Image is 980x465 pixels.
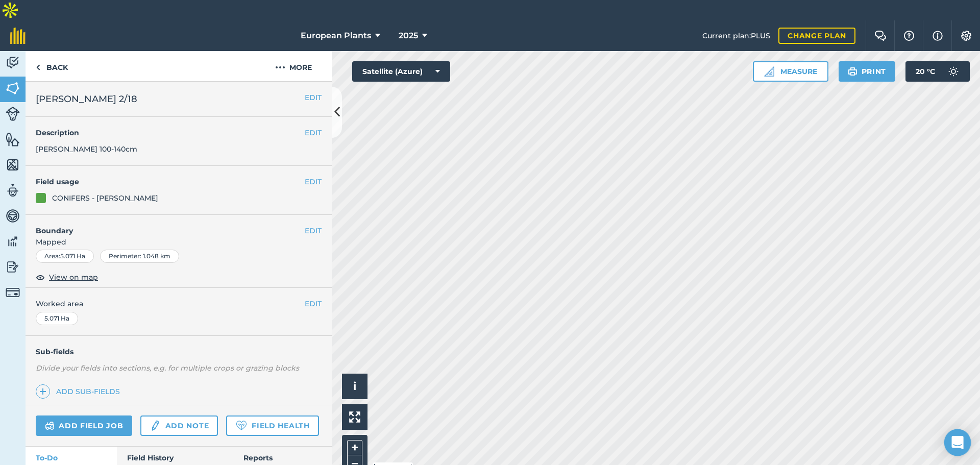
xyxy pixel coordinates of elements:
a: Field Health [226,415,318,436]
button: i [342,374,367,399]
img: svg+xml;base64,PHN2ZyB4bWxucz0iaHR0cDovL3d3dy53My5vcmcvMjAwMC9zdmciIHdpZHRoPSIxOCIgaGVpZ2h0PSIyNC... [36,271,45,283]
span: [PERSON_NAME] 2/18 [36,92,137,106]
img: Two speech bubbles overlapping with the left bubble in the forefront [874,31,887,41]
button: EDIT [305,298,322,309]
a: Back [26,51,78,81]
div: Area : 5.071 Ha [36,250,94,263]
a: Add note [140,415,218,436]
div: Perimeter : 1.048 km [100,250,179,263]
span: i [353,380,356,393]
span: Worked area [36,298,322,309]
button: EDIT [305,176,322,187]
img: svg+xml;base64,PD94bWwgdmVyc2lvbj0iMS4wIiBlbmNvZGluZz0idXRmLTgiPz4KPCEtLSBHZW5lcmF0b3I6IEFkb2JlIE... [150,420,161,432]
img: svg+xml;base64,PD94bWwgdmVyc2lvbj0iMS4wIiBlbmNvZGluZz0idXRmLTgiPz4KPCEtLSBHZW5lcmF0b3I6IEFkb2JlIE... [6,183,20,198]
button: Measure [753,61,828,82]
img: svg+xml;base64,PD94bWwgdmVyc2lvbj0iMS4wIiBlbmNvZGluZz0idXRmLTgiPz4KPCEtLSBHZW5lcmF0b3I6IEFkb2JlIE... [6,285,20,300]
img: svg+xml;base64,PD94bWwgdmVyc2lvbj0iMS4wIiBlbmNvZGluZz0idXRmLTgiPz4KPCEtLSBHZW5lcmF0b3I6IEFkb2JlIE... [6,55,20,70]
span: European Plants [301,30,371,42]
img: A cog icon [960,31,972,41]
img: svg+xml;base64,PHN2ZyB4bWxucz0iaHR0cDovL3d3dy53My5vcmcvMjAwMC9zdmciIHdpZHRoPSI1NiIgaGVpZ2h0PSI2MC... [6,132,20,147]
button: Satellite (Azure) [352,61,450,82]
h4: Field usage [36,176,305,187]
a: Add sub-fields [36,384,124,399]
img: svg+xml;base64,PD94bWwgdmVyc2lvbj0iMS4wIiBlbmNvZGluZz0idXRmLTgiPz4KPCEtLSBHZW5lcmF0b3I6IEFkb2JlIE... [6,208,20,224]
em: Divide your fields into sections, e.g. for multiple crops or grazing blocks [36,363,299,373]
span: Current plan : PLUS [702,30,770,41]
img: svg+xml;base64,PHN2ZyB4bWxucz0iaHR0cDovL3d3dy53My5vcmcvMjAwMC9zdmciIHdpZHRoPSIxOSIgaGVpZ2h0PSIyNC... [848,65,857,78]
img: fieldmargin Logo [10,28,26,44]
h4: Boundary [26,215,305,236]
img: Four arrows, one pointing top left, one top right, one bottom right and the last bottom left [349,411,360,423]
img: svg+xml;base64,PHN2ZyB4bWxucz0iaHR0cDovL3d3dy53My5vcmcvMjAwMC9zdmciIHdpZHRoPSI5IiBoZWlnaHQ9IjI0Ii... [36,61,40,74]
img: svg+xml;base64,PD94bWwgdmVyc2lvbj0iMS4wIiBlbmNvZGluZz0idXRmLTgiPz4KPCEtLSBHZW5lcmF0b3I6IEFkb2JlIE... [45,420,55,432]
div: CONIFERS - [PERSON_NAME] [52,192,158,204]
span: View on map [49,272,98,283]
button: European Plants [297,20,384,51]
a: Change plan [778,28,855,44]
h4: Description [36,127,322,138]
img: svg+xml;base64,PHN2ZyB4bWxucz0iaHR0cDovL3d3dy53My5vcmcvMjAwMC9zdmciIHdpZHRoPSIyMCIgaGVpZ2h0PSIyNC... [275,61,285,74]
h4: Sub-fields [26,346,332,357]
span: Mapped [26,236,332,248]
button: 2025 [395,20,431,51]
a: Add field job [36,415,132,436]
img: A question mark icon [903,31,915,41]
img: svg+xml;base64,PD94bWwgdmVyc2lvbj0iMS4wIiBlbmNvZGluZz0idXRmLTgiPz4KPCEtLSBHZW5lcmF0b3I6IEFkb2JlIE... [6,107,20,121]
span: 2025 [399,30,418,42]
img: svg+xml;base64,PHN2ZyB4bWxucz0iaHR0cDovL3d3dy53My5vcmcvMjAwMC9zdmciIHdpZHRoPSI1NiIgaGVpZ2h0PSI2MC... [6,157,20,173]
button: View on map [36,271,98,283]
span: 20 ° C [916,61,935,82]
img: svg+xml;base64,PD94bWwgdmVyc2lvbj0iMS4wIiBlbmNvZGluZz0idXRmLTgiPz4KPCEtLSBHZW5lcmF0b3I6IEFkb2JlIE... [943,61,964,82]
span: [PERSON_NAME] 100-140cm [36,144,137,154]
img: svg+xml;base64,PD94bWwgdmVyc2lvbj0iMS4wIiBlbmNvZGluZz0idXRmLTgiPz4KPCEtLSBHZW5lcmF0b3I6IEFkb2JlIE... [6,234,20,249]
img: svg+xml;base64,PD94bWwgdmVyc2lvbj0iMS4wIiBlbmNvZGluZz0idXRmLTgiPz4KPCEtLSBHZW5lcmF0b3I6IEFkb2JlIE... [6,259,20,275]
img: svg+xml;base64,PHN2ZyB4bWxucz0iaHR0cDovL3d3dy53My5vcmcvMjAwMC9zdmciIHdpZHRoPSIxNyIgaGVpZ2h0PSIxNy... [933,30,943,42]
button: 20 °C [905,61,970,82]
img: svg+xml;base64,PHN2ZyB4bWxucz0iaHR0cDovL3d3dy53My5vcmcvMjAwMC9zdmciIHdpZHRoPSIxNCIgaGVpZ2h0PSIyNC... [39,385,46,398]
button: EDIT [305,225,322,236]
button: EDIT [305,127,322,138]
button: + [347,440,362,455]
button: Print [839,61,896,82]
div: Open Intercom Messenger [944,429,971,456]
div: 5.071 Ha [36,312,78,325]
button: More [255,51,332,81]
img: svg+xml;base64,PHN2ZyB4bWxucz0iaHR0cDovL3d3dy53My5vcmcvMjAwMC9zdmciIHdpZHRoPSI1NiIgaGVpZ2h0PSI2MC... [6,81,20,96]
img: Ruler icon [764,66,774,77]
button: EDIT [305,92,322,103]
